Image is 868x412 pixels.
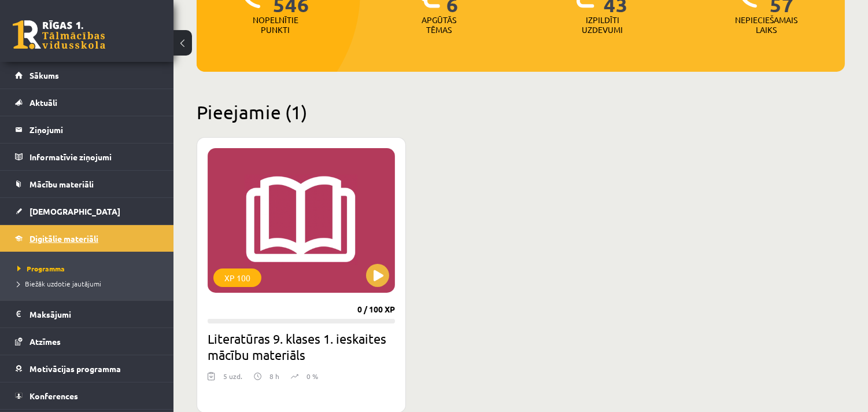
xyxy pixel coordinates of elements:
[15,225,159,252] a: Digitālie materiāli
[17,263,162,274] a: Programma
[15,198,159,225] a: [DEMOGRAPHIC_DATA]
[29,233,98,244] span: Digitālie materiāli
[15,355,159,382] a: Motivācijas programma
[15,382,159,409] a: Konferences
[29,363,121,374] span: Motivācijas programma
[15,62,159,89] a: Sākums
[208,330,395,363] h2: Literatūras 9. klases 1. ieskaites mācību materiāls
[17,264,65,273] span: Programma
[15,116,159,143] a: Ziņojumi
[17,278,162,289] a: Biežāk uzdotie jautājumi
[15,301,159,328] a: Maksājumi
[223,371,242,388] div: 5 uzd.
[580,15,625,35] p: Izpildīti uzdevumi
[15,89,159,116] a: Aktuāli
[306,371,318,381] p: 0 %
[253,15,298,35] p: Nopelnītie punkti
[17,279,101,288] span: Biežāk uzdotie jautājumi
[15,171,159,197] a: Mācību materiāli
[29,116,159,143] legend: Ziņojumi
[15,328,159,355] a: Atzīmes
[29,70,59,80] span: Sākums
[735,15,797,35] p: Nepieciešamais laiks
[29,144,159,170] legend: Informatīvie ziņojumi
[269,371,279,381] p: 8 h
[213,268,261,287] div: XP 100
[29,206,120,216] span: [DEMOGRAPHIC_DATA]
[416,15,461,35] p: Apgūtās tēmas
[13,20,105,49] a: Rīgas 1. Tālmācības vidusskola
[29,301,159,328] legend: Maksājumi
[29,97,57,108] span: Aktuāli
[197,101,845,123] h2: Pieejamie (1)
[29,336,61,347] span: Atzīmes
[15,144,159,170] a: Informatīvie ziņojumi
[29,391,78,401] span: Konferences
[29,179,94,189] span: Mācību materiāli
